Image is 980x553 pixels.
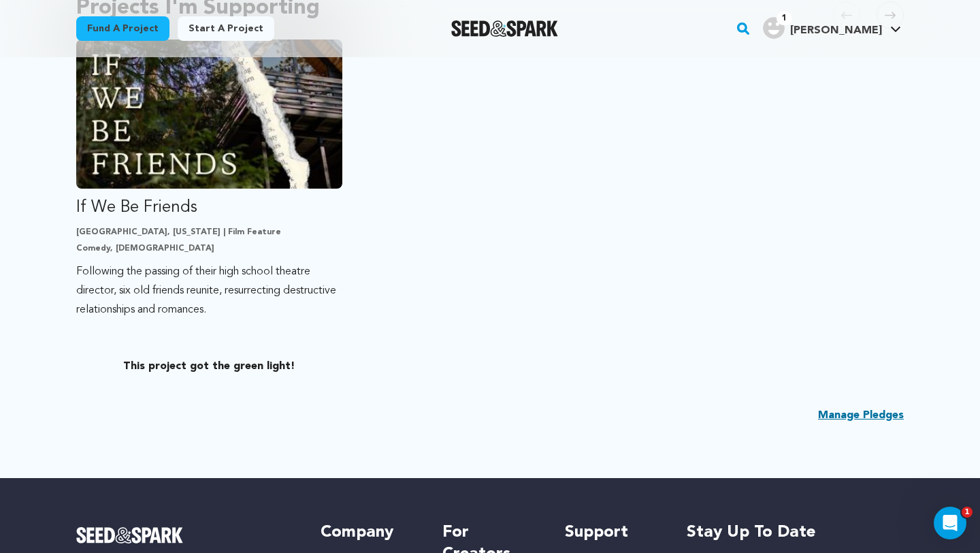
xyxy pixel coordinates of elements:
p: Comedy, [DEMOGRAPHIC_DATA] [76,243,342,254]
a: Fund If We Be Friends [76,39,342,319]
img: Seed&Spark Logo Dark Mode [451,20,558,37]
a: Seed&Spark Homepage [451,20,558,37]
span: [PERSON_NAME] [790,25,882,36]
a: Michele A.'s Profile [760,14,904,39]
h5: Company [321,522,415,543]
span: 1 [962,507,973,518]
a: Fund a project [76,16,169,41]
h5: Stay up to date [687,522,904,543]
p: [GEOGRAPHIC_DATA], [US_STATE] | Film Feature [76,227,342,238]
p: Following the passing of their high school theatre director, six old friends reunite, resurrectin... [76,262,342,319]
div: Michele A.'s Profile [763,17,882,39]
img: user.png [763,17,785,39]
iframe: Intercom live chat [934,507,966,539]
h5: Support [565,522,659,543]
p: If We Be Friends [76,197,342,219]
img: Seed&Spark Logo [76,527,183,543]
span: 1 [777,12,792,25]
p: This project got the green light! [76,358,342,375]
span: Michele A.'s Profile [760,14,904,43]
a: Start a project [178,16,274,41]
a: Seed&Spark Homepage [76,527,293,543]
a: Manage Pledges [818,407,904,424]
